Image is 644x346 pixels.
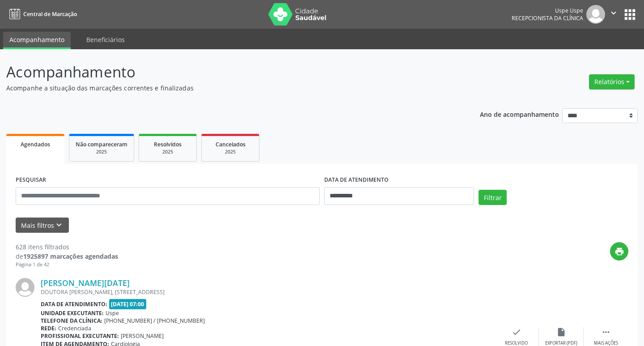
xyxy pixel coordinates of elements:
[154,141,182,148] span: Resolvidos
[16,278,34,297] img: img
[6,83,448,93] p: Acompanhe a situação das marcações correntes e finalizadas
[16,218,69,233] button: Mais filtroskeyboard_arrow_down
[76,141,127,148] span: Não compareceram
[41,278,130,288] a: [PERSON_NAME][DATE]
[512,7,583,14] div: Uspe Uspe
[80,32,131,47] a: Beneficiários
[76,149,127,155] div: 2025
[512,14,583,22] span: Recepcionista da clínica
[586,5,605,24] img: img
[6,7,77,21] a: Central de Marcação
[601,327,611,337] i: 
[58,325,91,332] span: Credenciada
[109,299,147,309] span: [DATE] 07:00
[104,317,205,325] span: [PHONE_NUMBER] / [PHONE_NUMBER]
[512,327,521,337] i: check
[622,7,638,22] button: apps
[609,8,619,18] i: 
[41,317,102,325] b: Telefone da clínica:
[216,141,246,148] span: Cancelados
[16,261,118,269] div: Página 1 de 42
[54,220,64,230] i: keyboard_arrow_down
[3,32,71,49] a: Acompanhamento
[41,300,107,308] b: Data de atendimento:
[23,252,118,261] strong: 1925897 marcações agendadas
[16,173,46,187] label: PESQUISAR
[16,252,118,261] div: de
[41,332,119,340] b: Profissional executante:
[324,173,389,187] label: DATA DE ATENDIMENTO
[41,288,494,296] div: DOUTORA [PERSON_NAME], [STREET_ADDRESS]
[16,242,118,252] div: 628 itens filtrados
[556,327,566,337] i: insert_drive_file
[41,309,104,317] b: Unidade executante:
[106,309,119,317] span: Uspe
[41,325,56,332] b: Rede:
[6,61,448,83] p: Acompanhamento
[208,149,253,155] div: 2025
[479,190,507,205] button: Filtrar
[589,74,635,90] button: Relatórios
[614,247,624,256] i: print
[145,149,190,155] div: 2025
[610,242,628,261] button: print
[121,332,164,340] span: [PERSON_NAME]
[23,10,77,18] span: Central de Marcação
[605,5,622,24] button: 
[21,141,50,148] span: Agendados
[480,108,559,120] p: Ano de acompanhamento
